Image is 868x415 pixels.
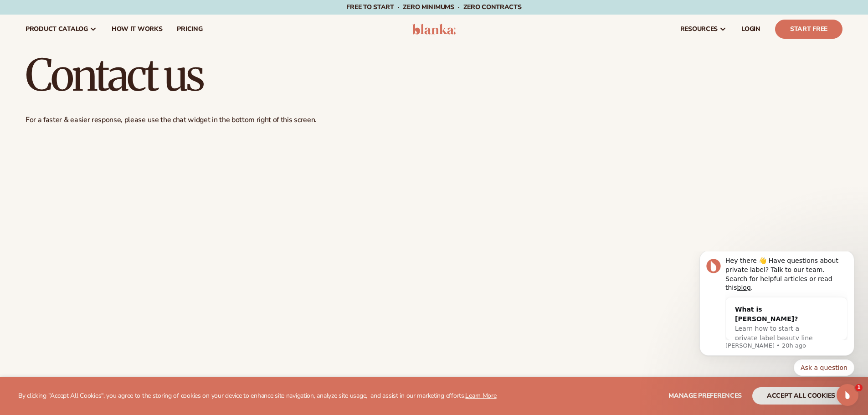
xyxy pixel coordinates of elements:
[26,53,842,97] h1: Contact us
[169,15,210,44] a: pricing
[49,73,127,100] span: Learn how to start a private label beauty line with [PERSON_NAME]
[18,392,497,400] p: By clicking "Accept All Cookies", you agree to the storing of cookies on your device to enhance s...
[40,90,162,98] p: Message from Lee, sent 20h ago
[855,384,863,391] span: 1
[26,26,88,33] span: product catalog
[112,26,163,33] span: How It Works
[26,115,842,125] p: For a faster & easier response, please use the chat widget in the bottom right of this screen.
[104,15,170,44] a: How It Works
[108,108,169,124] button: Quick reply: Ask a question
[741,26,760,33] span: LOGIN
[680,26,718,33] span: resources
[49,53,134,72] div: What is [PERSON_NAME]?
[686,251,868,381] iframe: Intercom notifications message
[668,391,742,400] span: Manage preferences
[673,15,734,44] a: resources
[51,32,65,40] a: blog
[346,3,521,11] span: Free to start · ZERO minimums · ZERO contracts
[465,391,496,400] a: Learn More
[40,5,162,88] div: Message content
[734,15,768,44] a: LOGIN
[412,24,456,35] img: logo
[40,46,143,108] div: What is [PERSON_NAME]?Learn how to start a private label beauty line with [PERSON_NAME]
[837,384,858,406] iframe: Intercom live chat
[177,26,202,33] span: pricing
[752,387,850,405] button: accept all cookies
[18,15,104,44] a: product catalog
[668,387,742,405] button: Manage preferences
[40,5,162,41] div: Hey there 👋 Have questions about private label? Talk to our team. Search for helpful articles or ...
[14,108,169,124] div: Quick reply options
[775,20,842,39] a: Start Free
[21,7,35,22] img: Profile image for Lee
